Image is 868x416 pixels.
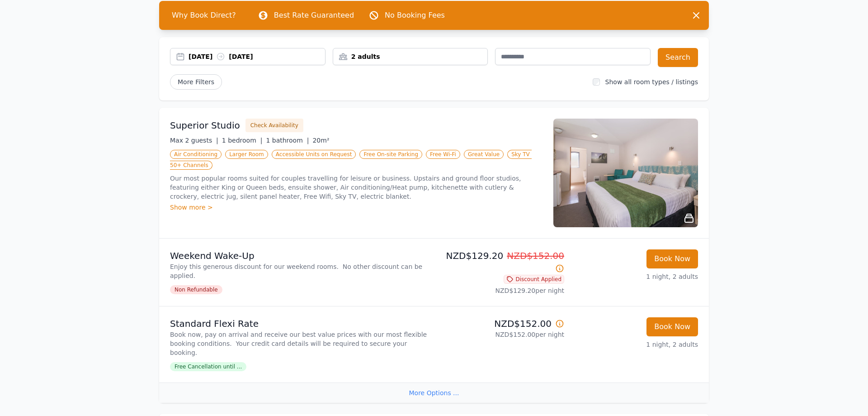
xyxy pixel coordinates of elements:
[225,150,268,159] span: Larger Room
[571,340,698,349] p: 1 night, 2 adults
[159,383,709,403] div: More Options ...
[385,10,445,21] p: No Booking Fees
[507,250,564,261] span: NZD$152.00
[222,137,263,144] span: 1 bedroom |
[504,275,564,284] span: Discount Applied
[333,52,488,61] div: 2 adults
[359,150,422,159] span: Free On-site Parking
[170,119,240,132] h3: Superior Studio
[646,317,698,336] button: Book Now
[165,6,243,24] span: Why Book Direct?
[438,330,564,339] p: NZD$152.00 per night
[605,78,698,86] label: Show all room types / listings
[438,286,564,295] p: NZD$129.20 per night
[312,137,329,144] span: 20m²
[170,249,430,262] p: Weekend Wake-Up
[189,52,325,61] div: [DATE] [DATE]
[170,203,542,212] div: Show more >
[274,10,354,21] p: Best Rate Guaranteed
[170,362,246,371] span: Free Cancellation until ...
[170,262,430,280] p: Enjoy this generous discount for our weekend rooms. No other discount can be applied.
[170,330,430,357] p: Book now, pay on arrival and receive our best value prices with our most flexible booking conditi...
[266,137,309,144] span: 1 bathroom |
[438,249,564,275] p: NZD$129.20
[170,285,222,294] span: Non Refundable
[571,272,698,281] p: 1 night, 2 adults
[170,137,218,144] span: Max 2 guests |
[464,150,504,159] span: Great Value
[272,150,356,159] span: Accessible Units on Request
[245,119,303,132] button: Check Availability
[170,150,222,159] span: Air Conditioning
[170,317,430,330] p: Standard Flexi Rate
[646,249,698,268] button: Book Now
[658,48,698,67] button: Search
[438,317,564,330] p: NZD$152.00
[170,74,222,90] span: More Filters
[170,174,542,201] p: Our most popular rooms suited for couples travelling for leisure or business. Upstairs and ground...
[426,150,460,159] span: Free Wi-Fi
